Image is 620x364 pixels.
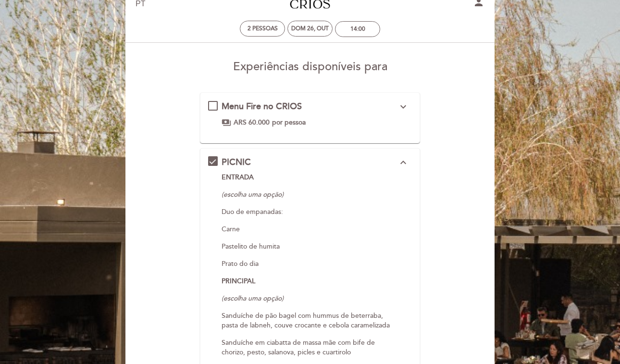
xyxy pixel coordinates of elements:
[222,118,231,127] span: payments
[222,225,398,234] p: Carne
[222,173,254,181] strong: ENTRADA
[272,118,306,127] span: por pessoa
[222,338,398,357] p: Sanduíche em ciabatta de massa mãe com bife de chorizo, pesto, salanova, picles e cuartirolo
[397,157,409,168] i: expand_less
[397,101,409,113] i: expand_more
[222,190,284,199] em: (escolha uma opção)
[222,207,398,217] p: Duo de empanadas:
[395,156,412,169] button: expand_less
[222,311,398,330] p: Sanduíche de pão bagel com hummus de beterraba, pasta de labneh, couve crocante e cebola carameli...
[222,294,284,302] em: (escolha uma opção)
[234,118,270,127] span: ARS 60.000
[222,277,255,285] strong: PRINCIPAL
[222,242,398,251] p: Pastelito de humita
[222,157,251,167] span: PICNIC
[291,25,329,32] div: Dom 26, out
[208,100,412,127] md-checkbox: Menu Fire no CRIOS expand_more Inclui:• Panera • Empanadas • Chouriço, morcela, costelas, bife de...
[248,25,278,32] span: 2 pessoas
[233,60,387,74] span: Experiências disponíveis para
[222,259,398,269] p: Prato do dia
[395,100,412,113] button: expand_more
[350,25,365,33] div: 14:00
[222,101,302,112] span: Menu Fire no CRIOS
